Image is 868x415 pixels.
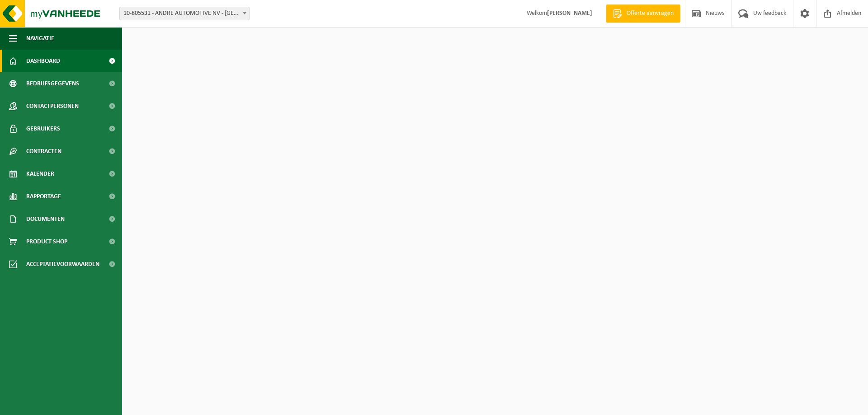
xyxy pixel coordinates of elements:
span: Offerte aanvragen [624,9,676,18]
span: 10-805531 - ANDRE AUTOMOTIVE NV - ASSE [119,7,250,20]
span: Documenten [26,208,65,230]
span: Acceptatievoorwaarden [26,253,99,275]
span: Navigatie [26,27,54,50]
span: Dashboard [26,50,60,72]
span: Kalender [26,163,54,185]
span: Gebruikers [26,117,60,140]
span: Bedrijfsgegevens [26,72,79,95]
span: Contracten [26,140,61,163]
strong: [PERSON_NAME] [547,10,592,17]
span: 10-805531 - ANDRE AUTOMOTIVE NV - ASSE [120,7,249,20]
span: Rapportage [26,185,61,208]
a: Offerte aanvragen [606,5,680,23]
span: Product Shop [26,230,67,253]
span: Contactpersonen [26,95,79,117]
